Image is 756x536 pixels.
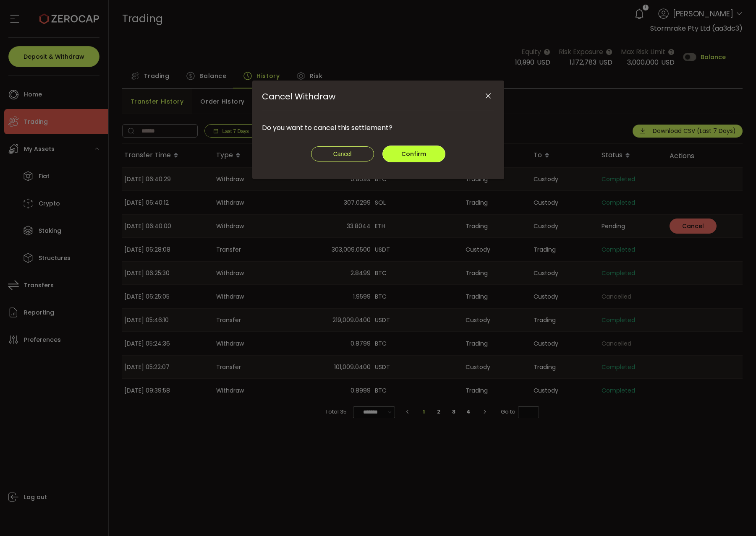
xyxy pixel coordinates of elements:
span: Cancel [333,151,352,157]
span: Confirm [401,150,426,158]
button: Cancel [311,146,374,161]
span: Cancel Withdraw [262,91,335,102]
button: Close [481,89,496,104]
iframe: Chat Widget [714,496,756,536]
div: Cancel Withdraw [252,81,504,179]
button: Confirm [382,146,445,162]
span: Do you want to cancel this settlement? [262,123,392,133]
